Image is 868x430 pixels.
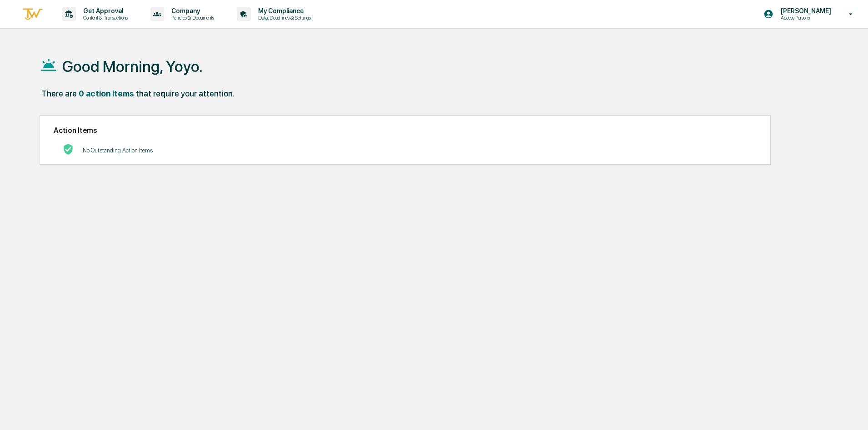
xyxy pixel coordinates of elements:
p: My Compliance [251,7,315,15]
p: No Outstanding Action Items [83,147,153,154]
p: Policies & Documents [164,15,219,21]
div: 0 action items [79,89,134,98]
p: Content & Transactions [76,15,132,21]
h1: Good Morning, Yoyo. [62,57,203,76]
h2: Action Items [54,126,757,135]
p: Access Persons [773,15,836,21]
div: There are [41,89,77,98]
p: [PERSON_NAME] [773,7,836,15]
p: Data, Deadlines & Settings [251,15,315,21]
div: that require your attention. [136,89,234,98]
p: Get Approval [76,7,132,15]
img: No Actions logo [63,144,74,155]
p: Company [164,7,219,15]
img: logo [22,7,44,22]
